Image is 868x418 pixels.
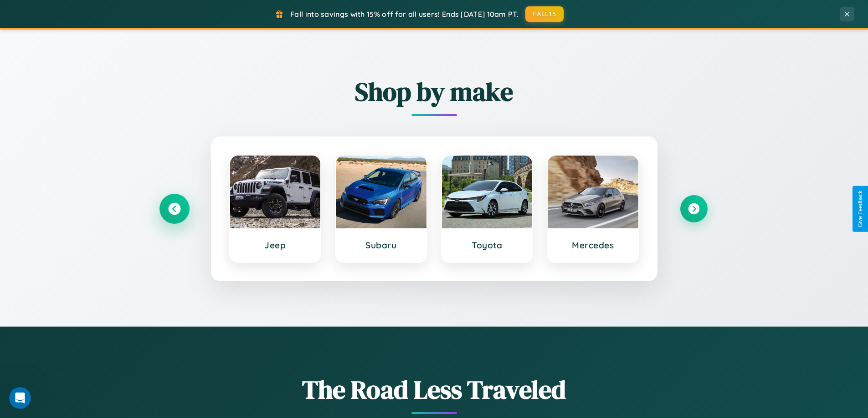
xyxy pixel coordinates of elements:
span: Fall into savings with 15% off for all users! Ends [DATE] 10am PT. [290,10,519,19]
h3: Subaru [345,240,417,251]
button: FALL15 [525,6,564,22]
h3: Jeep [239,240,312,251]
iframe: Intercom live chat [9,387,31,409]
h3: Mercedes [557,240,629,251]
h1: The Road Less Traveled [161,372,708,407]
h3: Toyota [451,240,524,251]
h2: Shop by make [161,74,708,109]
div: Give Feedback [857,191,863,227]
